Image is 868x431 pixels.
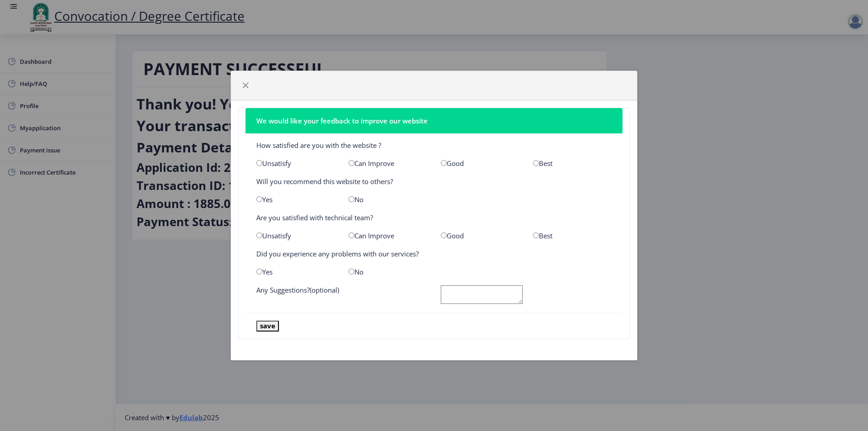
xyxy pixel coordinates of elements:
[256,321,279,331] button: save
[250,159,342,168] div: Unsatisfy
[250,195,342,204] div: Yes
[526,231,618,240] div: Best
[250,213,618,222] div: Are you satisfied with technical team?
[250,177,618,186] div: Will you recommend this website to others?
[250,249,618,258] div: Did you experience any problems with our services?
[245,108,623,133] nb-card-header: We would like your feedback to improve our website
[342,195,434,204] div: No
[250,141,618,150] div: How satisfied are you with the website ?
[250,231,342,240] div: Unsatisfy
[342,159,434,168] div: Can Improve
[342,267,434,276] div: No
[342,231,434,240] div: Can Improve
[526,159,618,168] div: Best
[250,285,434,306] div: Any Suggestions?(optional)
[434,231,526,240] div: Good
[434,159,526,168] div: Good
[250,267,342,276] div: Yes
